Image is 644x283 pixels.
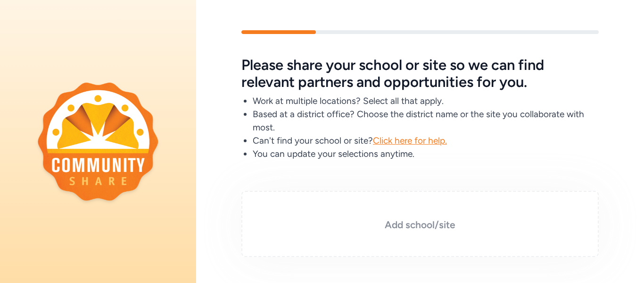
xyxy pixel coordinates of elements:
[253,108,599,134] li: Based at a district office? Choose the district name or the site you collaborate with most.
[241,57,599,91] h5: Please share your school or site so we can find relevant partners and opportunities for you.
[265,218,575,232] h3: Add school/site
[253,134,599,147] li: Can't find your school or site?
[38,82,158,200] img: logo
[253,147,599,161] li: You can update your selections anytime.
[253,94,599,108] li: Work at multiple locations? Select all that apply.
[373,135,447,146] span: Click here for help.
